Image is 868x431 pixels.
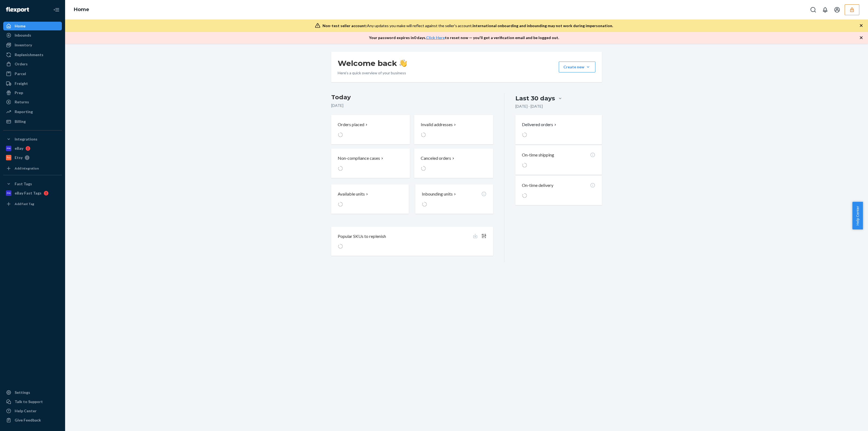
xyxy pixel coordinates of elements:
p: Popular SKUs to replenish [338,233,386,240]
p: Non-compliance cases [338,155,380,161]
button: Open notifications [820,4,831,15]
p: Here’s a quick overview of your business [338,70,407,76]
a: eBay Fast Tags [3,189,62,197]
h1: Welcome back [338,58,407,68]
p: [DATE] - [DATE] [515,104,543,109]
button: Orders placed [331,115,410,144]
button: Create new [559,62,595,72]
button: Help Center [852,202,863,229]
div: Help Center [15,408,37,414]
p: Your password expires in 0 days . to reset now — you'll get a verification email and be logged out. [369,35,559,40]
button: Delivered orders [522,122,557,128]
a: Prep [3,88,62,97]
p: On-time delivery [522,182,553,189]
a: Billing [3,117,62,126]
a: Orders [3,60,62,68]
div: Parcel [15,71,26,76]
a: Replenishments [3,50,62,59]
div: Talk to Support [15,399,43,404]
div: Freight [15,81,28,86]
p: On-time shipping [522,152,554,158]
a: Etsy [3,153,62,162]
div: Last 30 days [515,94,555,103]
img: hand-wave emoji [399,59,407,67]
div: Fast Tags [15,181,32,187]
div: Inbounds [15,33,31,38]
div: Orders [15,61,28,67]
p: Invalid addresses [421,122,453,128]
a: Inventory [3,41,62,49]
div: Reporting [15,109,33,114]
a: Settings [3,388,62,397]
p: Available units [338,191,365,197]
a: Add Fast Tag [3,200,62,208]
div: Replenishments [15,52,43,58]
a: Freight [3,79,62,88]
div: Settings [15,390,30,395]
div: Integrations [15,136,37,142]
div: Add Fast Tag [15,202,34,206]
div: Inventory [15,42,32,48]
button: Inbounding units [415,184,493,214]
button: Integrations [3,135,62,143]
a: Add Integration [3,164,62,173]
a: Returns [3,98,62,106]
p: [DATE] [331,103,493,108]
div: Prep [15,90,23,95]
div: Billing [15,119,26,124]
a: eBay [3,144,62,153]
a: Click Here [426,35,445,40]
span: Non-test seller account: [323,23,367,28]
a: Reporting [3,107,62,116]
div: eBay [15,146,23,151]
a: Home [3,22,62,30]
p: Canceled orders [421,155,451,161]
ol: breadcrumbs [69,2,94,18]
button: Canceled orders [414,149,493,178]
button: Invalid addresses [414,115,493,144]
p: Inbounding units [422,191,453,197]
button: Non-compliance cases [331,149,410,178]
a: Inbounds [3,31,62,40]
h3: Today [331,93,493,102]
button: Open account menu [832,4,843,15]
div: Give Feedback [15,417,41,423]
button: Give Feedback [3,416,62,424]
button: Fast Tags [3,180,62,188]
div: Add Integration [15,166,39,171]
div: Any updates you make will reflect against the seller's account. [323,23,613,28]
a: Parcel [3,69,62,78]
div: Returns [15,99,29,105]
button: Close Navigation [51,4,62,15]
div: Etsy [15,155,23,160]
p: Orders placed [338,122,364,128]
a: Home [74,7,89,12]
button: Talk to Support [3,397,62,406]
div: eBay Fast Tags [15,190,42,196]
span: International onboarding and inbounding may not work during impersonation. [473,23,613,28]
img: Flexport logo [6,7,29,12]
button: Available units [331,184,409,214]
a: Help Center [3,407,62,415]
div: Home [15,23,25,29]
button: Open Search Box [808,4,819,15]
